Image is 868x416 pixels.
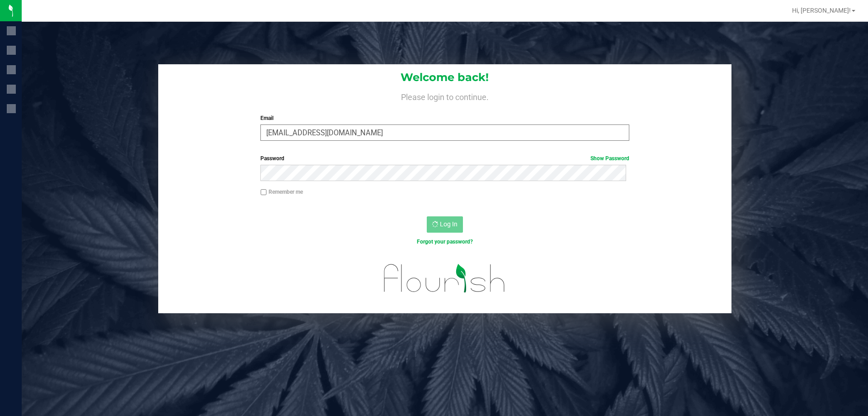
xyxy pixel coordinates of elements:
[373,255,516,301] img: flourish_logo.svg
[158,72,731,83] h1: Welcome back!
[260,189,267,196] input: Remember me
[427,216,463,233] button: Log In
[792,7,851,14] span: Hi, [PERSON_NAME]!
[260,114,629,122] label: Email
[260,155,284,162] span: Password
[260,188,303,196] label: Remember me
[158,91,731,101] h4: Please login to continue.
[590,155,629,162] a: Show Password
[440,220,458,228] span: Log In
[417,239,473,245] a: Forgot your password?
